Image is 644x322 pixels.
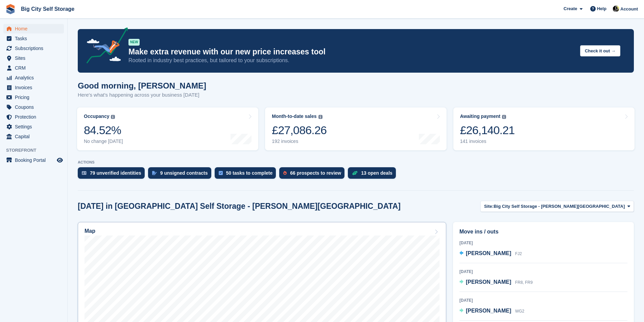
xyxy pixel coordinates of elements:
[613,5,619,12] img: Patrick Nevin
[15,24,55,33] span: Home
[78,167,148,182] a: 79 unverified identities
[219,171,223,175] img: task-75834270c22a3079a89374b754ae025e5fb1db73e45f91037f5363f120a921f8.svg
[128,57,575,64] p: Rooted in industry best practices, but tailored to your subscriptions.
[215,167,280,182] a: 50 tasks to complete
[580,45,620,56] button: Check it out →
[484,203,494,210] span: Site:
[111,115,115,119] img: icon-info-grey-7440780725fd019a000dd9b08b2336e03edf1995a4989e88bcd33f0948082b44.svg
[85,228,95,234] h2: Map
[78,202,401,211] h2: [DATE] in [GEOGRAPHIC_DATA] Self Storage - [PERSON_NAME][GEOGRAPHIC_DATA]
[279,167,348,182] a: 66 prospects to review
[15,132,55,141] span: Capital
[460,114,501,119] div: Awaiting payment
[5,4,16,14] img: stora-icon-8386f47178a22dfd0bd8f6a31ec36ba5ce8667c1dd55bd0f319d3a0aa187defe.svg
[15,73,55,82] span: Analytics
[597,5,606,12] span: Help
[152,171,157,175] img: contract_signature_icon-13c848040528278c33f63329250d36e43548de30e8caae1d1a13099fd9432cc5.svg
[515,251,522,256] span: FJ2
[3,83,64,92] a: menu
[459,307,524,316] a: [PERSON_NAME] WG2
[18,3,77,15] a: Big City Self Storage
[459,278,533,287] a: [PERSON_NAME] FR8, FR9
[15,155,55,165] span: Booking Portal
[283,171,287,175] img: prospect-51fa495bee0391a8d652442698ab0144808aea92771e9ea1ae160a38d050c398.svg
[3,73,64,82] a: menu
[128,39,140,46] div: NEW
[3,102,64,112] a: menu
[272,114,316,119] div: Month-to-date sales
[3,93,64,102] a: menu
[78,91,206,99] p: Here's what's happening across your business [DATE]
[15,63,55,73] span: CRM
[15,34,55,43] span: Tasks
[15,112,55,122] span: Protection
[3,112,64,122] a: menu
[352,171,358,175] img: deal-1b604bf984904fb50ccaf53a9ad4b4a5d6e5aea283cecdc64d6e3604feb123c2.svg
[459,240,627,246] div: [DATE]
[515,280,533,285] span: FR8, FR9
[361,170,392,176] div: 13 open deals
[82,171,87,175] img: verify_identity-adf6edd0f0f0b5bbfe63781bf79b02c33cf7c696d77639b501bdc392416b5a36.svg
[453,107,635,150] a: Awaiting payment £26,140.21 141 invoices
[348,167,399,182] a: 13 open deals
[460,139,515,144] div: 141 invoices
[3,63,64,73] a: menu
[3,122,64,131] a: menu
[318,115,323,119] img: icon-info-grey-7440780725fd019a000dd9b08b2336e03edf1995a4989e88bcd33f0948082b44.svg
[78,81,206,90] h1: Good morning, [PERSON_NAME]
[3,44,64,53] a: menu
[290,170,341,176] div: 66 prospects to review
[459,228,627,236] h2: Move ins / outs
[84,114,109,119] div: Occupancy
[459,269,627,275] div: [DATE]
[128,47,575,57] p: Make extra revenue with our new price increases tool
[480,201,634,212] button: Site: Big City Self Storage - [PERSON_NAME][GEOGRAPHIC_DATA]
[15,53,55,63] span: Sites
[148,167,215,182] a: 9 unsigned contracts
[81,27,128,66] img: price-adjustments-announcement-icon-8257ccfd72463d97f412b2fc003d46551f7dbcb40ab6d574587a9cd5c0d94...
[160,170,208,176] div: 9 unsigned contracts
[272,139,327,144] div: 192 invoices
[3,155,64,165] a: menu
[3,24,64,33] a: menu
[459,297,627,303] div: [DATE]
[78,160,634,165] p: ACTIONS
[466,279,511,285] span: [PERSON_NAME]
[502,115,506,119] img: icon-info-grey-7440780725fd019a000dd9b08b2336e03edf1995a4989e88bcd33f0948082b44.svg
[84,123,123,137] div: 84.52%
[466,250,511,256] span: [PERSON_NAME]
[77,107,258,150] a: Occupancy 84.52% No change [DATE]
[460,123,515,137] div: £26,140.21
[15,122,55,131] span: Settings
[226,170,273,176] div: 50 tasks to complete
[459,249,522,258] a: [PERSON_NAME] FJ2
[3,132,64,141] a: menu
[84,139,123,144] div: No change [DATE]
[15,83,55,92] span: Invoices
[56,156,64,164] a: Preview store
[494,203,625,210] span: Big City Self Storage - [PERSON_NAME][GEOGRAPHIC_DATA]
[620,6,638,13] span: Account
[15,93,55,102] span: Pricing
[272,123,327,137] div: £27,086.26
[15,44,55,53] span: Subscriptions
[564,5,577,12] span: Create
[3,53,64,63] a: menu
[15,102,55,112] span: Coupons
[90,170,141,176] div: 79 unverified identities
[3,34,64,43] a: menu
[265,107,446,150] a: Month-to-date sales £27,086.26 192 invoices
[6,147,67,154] span: Storefront
[515,309,524,314] span: WG2
[466,308,511,314] span: [PERSON_NAME]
